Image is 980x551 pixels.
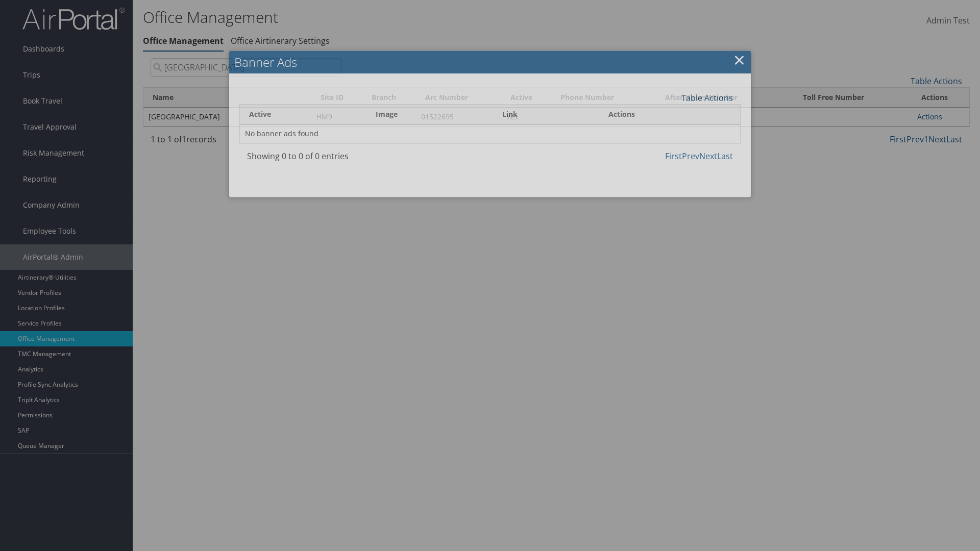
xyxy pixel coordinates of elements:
[240,124,740,143] td: No banner ads found
[665,151,682,162] a: First
[493,105,599,124] th: Link: activate to sort column ascending
[681,92,733,104] a: Table Actions
[717,151,733,162] a: Last
[733,49,745,70] a: ×
[682,151,699,162] a: Prev
[599,105,740,124] th: Actions
[699,151,717,162] a: Next
[247,150,357,167] div: Showing 0 to 0 of 0 entries
[366,105,493,124] th: Image: activate to sort column ascending
[240,105,366,124] th: Active: activate to sort column ascending
[229,51,751,73] h2: Banner Ads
